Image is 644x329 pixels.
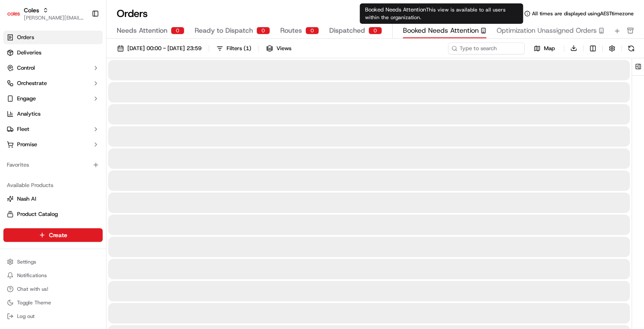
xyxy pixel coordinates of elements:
[127,45,201,52] span: [DATE] 00:00 - [DATE] 23:59
[532,10,634,17] span: All times are displayed using AEST timezone
[17,313,34,320] span: Log out
[145,84,155,94] button: Start new chat
[9,9,26,26] img: Nash
[132,109,155,119] button: See all
[3,122,103,136] button: Fleet
[22,55,153,64] input: Got a question? Start typing here...
[17,64,35,72] span: Control
[625,43,637,54] button: Refresh
[3,179,103,192] div: Available Products
[49,231,67,239] span: Create
[3,297,103,309] button: Toggle Theme
[17,34,34,41] span: Orders
[24,14,85,21] button: [PERSON_NAME][EMAIL_ADDRESS][DOMAIN_NAME]
[9,124,22,137] img: Joseph V.
[227,45,251,52] div: Filters
[17,132,24,139] img: 1736555255976-a54dd68f-1ca7-489b-9aae-adbdc363a1c4
[72,168,79,175] div: 💻
[117,7,148,20] h1: Orders
[262,43,295,54] button: Views
[17,258,36,265] span: Settings
[113,43,205,54] button: [DATE] 00:00 - [DATE] 23:59
[38,90,117,96] div: We're available if you need us!
[365,6,506,21] span: This view is available to all users within the organization.
[24,6,39,14] button: Coles
[17,79,47,87] span: Orchestrate
[276,45,291,52] span: Views
[117,26,167,36] span: Needs Attention
[448,43,525,54] input: Type to search
[528,43,561,54] button: Map
[9,34,155,48] p: Welcome 👋
[3,3,88,24] button: ColesColes[PERSON_NAME][EMAIL_ADDRESS][DOMAIN_NAME]
[17,195,36,203] span: Nash AI
[69,164,140,179] a: 💻API Documentation
[3,77,103,90] button: Orchestrate
[280,26,302,36] span: Routes
[17,141,37,148] span: Promise
[9,81,24,96] img: 1736555255976-a54dd68f-1ca7-489b-9aae-adbdc363a1c4
[80,167,137,176] span: API Documentation
[3,283,103,295] button: Chat with us!
[3,138,103,151] button: Promise
[3,107,103,121] a: Analytics
[360,3,523,24] div: Booked Needs Attention
[71,132,74,139] span: •
[195,26,253,36] span: Ready to Dispatch
[26,132,69,139] span: [PERSON_NAME]
[403,26,479,36] span: Booked Needs Attention
[544,45,555,52] span: Map
[3,256,103,268] button: Settings
[3,207,103,221] button: Product Catalog
[3,269,103,281] button: Notifications
[17,299,51,306] span: Toggle Theme
[368,27,382,34] div: 0
[171,27,184,34] div: 0
[497,26,597,36] span: Optimization Unassigned Orders
[7,210,99,218] a: Product Catalog
[329,26,365,36] span: Dispatched
[9,168,15,175] div: 📗
[75,132,93,139] span: [DATE]
[3,228,103,242] button: Create
[60,187,103,194] a: Powered byPylon
[305,27,319,34] div: 0
[7,195,99,203] a: Nash AI
[18,81,33,96] img: 1756434665150-4e636765-6d04-44f2-b13a-1d7bbed723a0
[17,110,40,118] span: Analytics
[3,46,103,60] a: Deliveries
[17,49,41,57] span: Deliveries
[17,167,65,176] span: Knowledge Base
[17,125,29,133] span: Fleet
[38,81,140,90] div: Start new chat
[3,61,103,75] button: Control
[17,210,58,218] span: Product Catalog
[3,192,103,206] button: Nash AI
[9,111,57,117] div: Past conversations
[256,27,270,34] div: 0
[3,158,103,172] div: Favorites
[17,286,48,292] span: Chat with us!
[3,31,103,44] a: Orders
[3,92,103,105] button: Engage
[5,164,69,179] a: 📗Knowledge Base
[213,43,255,54] button: Filters(1)
[244,45,251,52] span: ( 1 )
[17,95,36,102] span: Engage
[85,188,103,194] span: Pylon
[3,310,103,322] button: Log out
[17,272,47,279] span: Notifications
[7,7,20,20] img: Coles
